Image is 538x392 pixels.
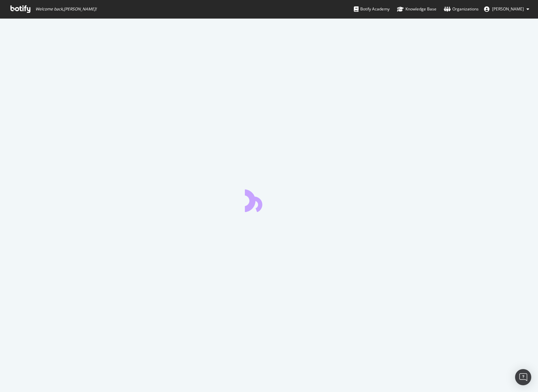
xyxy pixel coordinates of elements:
div: Organizations [444,6,479,12]
div: animation [245,188,293,212]
span: Welcome back, [PERSON_NAME] ! [35,6,96,12]
div: Botify Academy [354,6,390,12]
div: Knowledge Base [397,6,436,12]
span: Christopher Tucker [492,6,524,12]
button: [PERSON_NAME] [479,4,535,14]
div: Open Intercom Messenger [515,369,531,385]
